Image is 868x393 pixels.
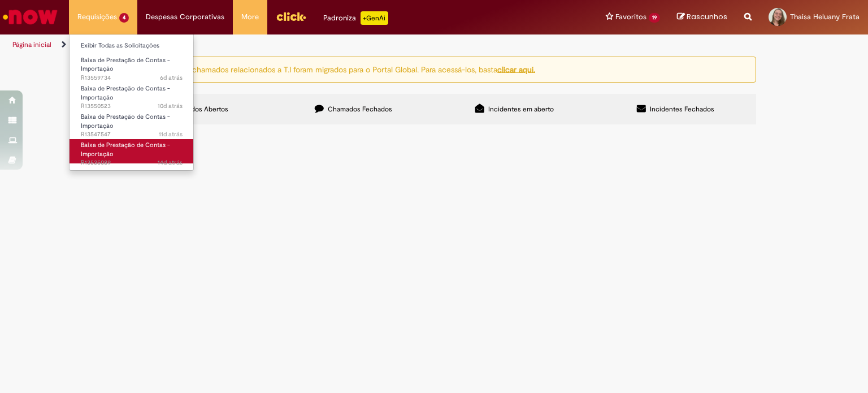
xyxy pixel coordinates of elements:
[70,139,194,163] a: Aberto R13535089 : Baixa de Prestação de Contas - Importação
[69,34,194,171] ul: Requisições
[159,130,183,139] span: 11d atrás
[160,74,183,82] span: 6d atrás
[160,74,183,82] time: 23/09/2025 15:19:31
[649,13,660,23] span: 19
[70,111,194,135] a: Aberto R13547547 : Baixa de Prestação de Contas - Importação
[323,11,388,25] div: Padroniza
[81,113,170,130] span: Baixa de Prestação de Contas - Importação
[146,11,224,23] span: Despesas Corporativas
[276,8,306,25] img: click_logo_yellow_360x200.png
[687,11,727,22] span: Rascunhos
[677,12,727,23] a: Rascunhos
[81,130,183,139] span: R13547547
[81,84,170,102] span: Baixa de Prestação de Contas - Importação
[158,102,183,110] time: 19/09/2025 12:41:14
[170,105,228,114] span: Chamados Abertos
[1,6,59,28] img: ServiceNow
[70,40,194,52] a: Exibir Todas as Solicitações
[81,141,170,158] span: Baixa de Prestação de Contas - Importação
[12,40,51,49] a: Página inicial
[81,74,183,83] span: R13559734
[497,64,535,74] a: clicar aqui.
[361,11,388,25] p: +GenAi
[650,105,714,114] span: Incidentes Fechados
[790,12,860,21] span: Thaisa Heluany Frata
[81,102,183,111] span: R13550523
[81,56,170,74] span: Baixa de Prestação de Contas - Importação
[615,11,646,23] span: Favoritos
[159,130,183,139] time: 18/09/2025 14:46:07
[77,11,117,23] span: Requisições
[8,34,570,55] ul: Trilhas de página
[488,105,554,114] span: Incidentes em aberto
[328,105,392,114] span: Chamados Fechados
[158,102,183,110] span: 10d atrás
[70,83,194,107] a: Aberto R13550523 : Baixa de Prestação de Contas - Importação
[81,158,183,167] span: R13535089
[158,158,183,167] time: 15/09/2025 11:19:07
[158,158,183,167] span: 14d atrás
[70,54,194,79] a: Aberto R13559734 : Baixa de Prestação de Contas - Importação
[241,11,259,23] span: More
[134,64,535,74] ng-bind-html: Atenção: alguns chamados relacionados a T.I foram migrados para o Portal Global. Para acessá-los,...
[119,13,129,23] span: 4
